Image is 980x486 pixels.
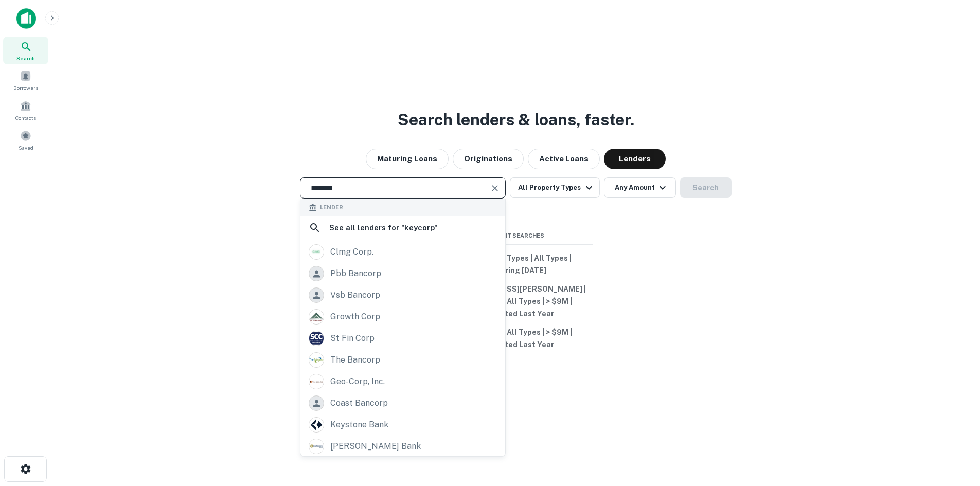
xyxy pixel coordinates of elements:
[309,331,324,346] img: picture
[309,374,324,389] img: picture
[329,222,438,234] h6: See all lenders for " keycorp "
[300,414,505,436] a: keystone bank
[19,143,33,152] span: Saved
[439,231,593,240] span: Recent Searches
[3,37,48,64] a: Search
[309,439,324,454] img: keyworthbank.com.png
[330,266,381,281] div: pbb bancorp
[309,353,324,367] img: picture
[309,310,324,324] img: picture
[510,177,599,198] button: All Property Types
[488,181,502,195] button: Clear
[330,331,375,346] div: st fin corp
[16,54,35,62] span: Search
[300,241,505,263] a: clmg corp.
[330,244,373,260] div: clmg corp.
[330,417,388,433] div: keystone bank
[330,439,421,454] div: [PERSON_NAME] bank
[3,126,48,154] a: Saved
[366,149,449,169] button: Maturing Loans
[300,263,505,284] a: pbb bancorp
[330,374,385,389] div: geo-corp, inc.
[330,309,380,325] div: growth corp
[604,177,676,198] button: Any Amount
[3,66,48,94] a: Borrowers
[300,371,505,392] a: geo-corp, inc.
[300,436,505,457] a: [PERSON_NAME] bank
[300,328,505,349] a: st fin corp
[309,245,324,259] img: clmgcorp.com.png
[300,392,505,414] a: coast bancorp
[398,107,634,132] h3: Search lenders & loans, faster.
[439,323,593,354] button: Multifamily | All Types | > $9M | Originated Last Year
[439,249,593,280] button: All Property Types | All Types | Maturing [DATE]
[330,395,388,411] div: coast bancorp
[528,149,600,169] button: Active Loans
[13,84,38,92] span: Borrowers
[15,114,36,122] span: Contacts
[453,149,524,169] button: Originations
[929,404,980,453] iframe: Chat Widget
[309,418,324,432] img: picture
[330,287,380,303] div: vsb bancorp
[300,284,505,306] a: vsb bancorp
[330,352,380,368] div: the bancorp
[300,306,505,328] a: growth corp
[300,349,505,371] a: the bancorp
[604,149,666,169] button: Lenders
[320,203,343,212] span: Lender
[439,280,593,323] button: [STREET_ADDRESS][PERSON_NAME] | Multifamily | All Types | > $9M | Originated Last Year
[3,96,48,124] a: Contacts
[16,8,36,29] img: capitalize-icon.png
